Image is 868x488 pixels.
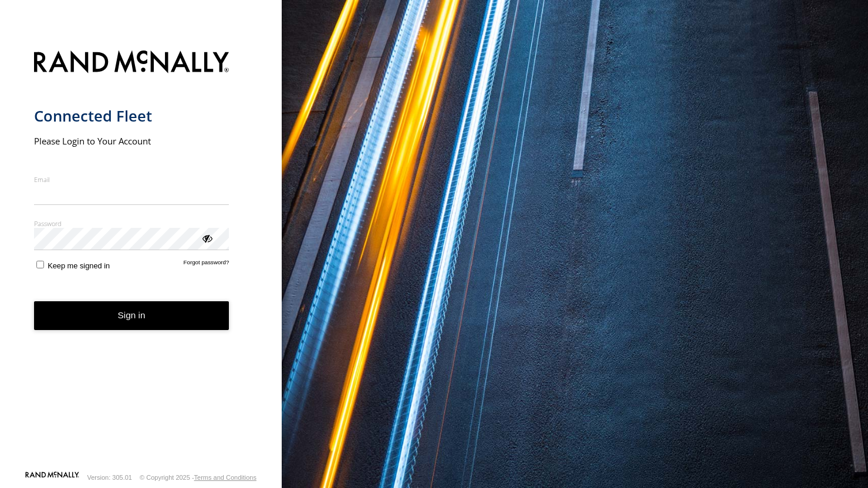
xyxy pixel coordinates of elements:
[34,175,229,184] label: Email
[194,474,256,481] a: Terms and Conditions
[34,135,229,147] h2: Please Login to Your Account
[34,219,229,228] label: Password
[184,259,229,270] a: Forgot password?
[48,261,110,270] span: Keep me signed in
[34,106,229,126] h1: Connected Fleet
[25,472,79,483] a: Visit our Website
[36,261,44,268] input: Keep me signed in
[34,43,248,470] form: main
[201,232,212,244] div: ViewPassword
[34,48,229,78] img: Rand McNally
[87,474,132,481] div: Version: 305.01
[140,474,256,481] div: © Copyright 2025 -
[34,301,229,330] button: Sign in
